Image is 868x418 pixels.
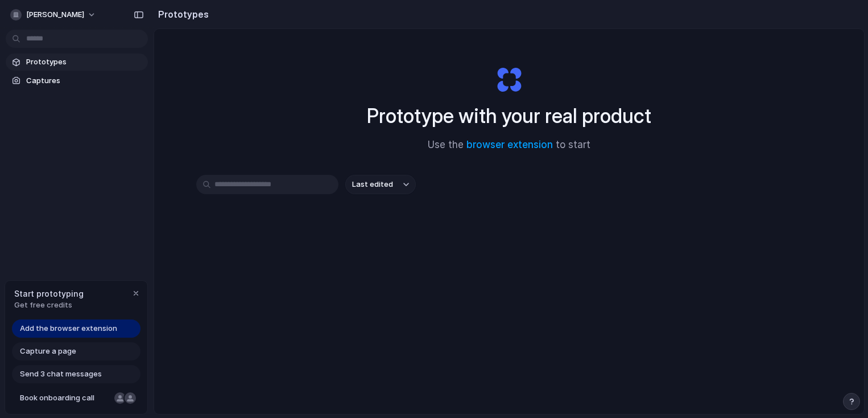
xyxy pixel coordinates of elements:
[154,7,209,21] h2: Prototypes
[12,319,140,338] a: Add the browser extension
[6,6,102,24] button: [PERSON_NAME]
[26,75,143,87] span: Captures
[20,392,110,404] span: Book onboarding call
[6,72,148,89] a: Captures
[20,323,117,334] span: Add the browser extension
[14,300,84,311] span: Get free credits
[367,101,651,131] h1: Prototype with your real product
[345,175,416,194] button: Last edited
[20,368,102,380] span: Send 3 chat messages
[428,138,590,153] span: Use the to start
[12,389,140,407] a: Book onboarding call
[113,391,127,405] div: Nicole Kubica
[352,179,393,190] span: Last edited
[466,139,553,150] a: browser extension
[26,9,84,21] span: [PERSON_NAME]
[26,56,143,68] span: Prototypes
[20,346,76,357] span: Capture a page
[14,288,84,300] span: Start prototyping
[6,54,148,71] a: Prototypes
[123,391,137,405] div: Christian Iacullo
